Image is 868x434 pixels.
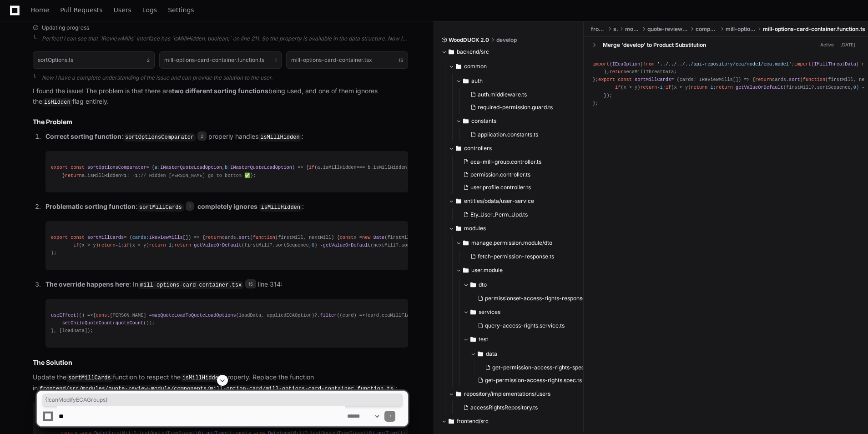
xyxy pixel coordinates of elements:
[42,74,408,81] div: Now I have a complete understanding of the issue and can provide the solution to the user.
[470,184,531,191] span: user.profile.controller.ts
[118,242,121,248] span: 1
[38,57,73,63] h1: sortOptions.ts
[485,295,601,302] span: permissionset-access-rights-response.dto.ts
[463,278,599,292] button: dto
[33,372,408,394] p: Update the function to respect the property. Replace the function in :
[794,61,811,67] span: import
[456,236,591,250] button: manage.permission.module/dto
[45,279,408,290] p: : In line 314:
[463,116,469,126] svg: Directory
[640,85,657,90] span: return
[33,358,408,367] h2: The Solution
[312,242,314,248] span: 0
[470,334,476,345] svg: Directory
[45,280,129,288] strong: The override happens here
[470,279,476,290] svg: Directory
[467,128,579,141] button: application.constants.ts
[51,235,68,240] span: export
[463,76,469,86] svg: Directory
[116,320,144,326] span: quoteCount
[618,77,632,82] span: const
[478,253,554,260] span: fetch-permission-response.ts
[230,165,292,170] span: IMasterQuoteLoadOption
[87,173,121,178] span: isMillHidden
[197,202,257,210] strong: completely ignores
[593,61,859,107] div: { } ; { } ; { getValueOrDefault } ; { } ; = ( ) => { : = { : , : , : , : appliedECAOption ? appli...
[160,165,222,170] span: IMasterQuoteLoadOption
[657,61,792,67] span: '../../../../api-repository/eca/model/eca.model'
[45,202,408,212] p: : :
[479,281,487,288] span: dto
[471,117,496,125] span: constants
[132,235,188,240] span: : []
[818,40,837,49] span: Active
[135,173,138,178] span: 1
[362,235,370,240] span: new
[470,158,541,166] span: eca-mill-group.controller.ts
[492,364,609,371] span: get-permission-access-rights-spec.data.json
[275,56,277,64] span: 1
[853,85,856,90] span: 0
[172,87,268,95] strong: two different sorting functions
[449,141,584,156] button: controllers
[340,313,365,318] span: ( ) =>
[803,77,825,82] span: function
[286,51,408,69] button: mill-options-card-container.tsx15
[323,242,371,248] span: getValueOrDefault
[51,165,68,170] span: export
[635,77,671,82] span: sortMillCards
[239,235,250,240] span: sort
[373,235,385,240] span: Date
[449,46,454,57] svg: Directory
[73,242,79,248] span: if
[42,35,408,42] div: Perfect! I can see that `IReviewMills` interface has `isMillHidden: boolean;` on line 211. So the...
[132,235,146,240] span: cards
[309,165,314,170] span: if
[87,165,146,170] span: sortOptionsComparator
[449,36,489,44] span: WoodDUCK 2.0
[149,235,183,240] span: IReviewMills
[449,59,584,74] button: common
[456,263,591,278] button: user.module
[470,171,530,178] span: permission.controller.ts
[478,348,483,359] svg: Directory
[66,374,113,382] code: sortMillCards
[291,57,372,63] h1: mill-options-card-container.tsx
[470,211,528,218] span: Ety_User_Perm_Upd.ts
[194,242,242,248] span: getValueOrDefault
[593,61,610,67] span: import
[643,61,655,67] span: from
[680,77,738,82] span: cards: IReviewMills[]
[591,25,606,33] span: frontend
[486,350,497,358] span: data
[168,7,194,13] span: Settings
[197,131,207,141] span: 2
[459,181,579,194] button: user.profile.controller.ts
[42,98,72,106] code: isHidden
[65,173,82,178] span: return
[373,165,407,170] span: isMillHidden
[323,165,357,170] span: isMillHidden
[463,332,599,347] button: test
[625,25,640,33] span: modules
[464,197,534,205] span: entities/odata/user-service
[598,77,615,82] span: export
[613,25,618,33] span: src
[456,143,461,154] svg: Directory
[42,24,89,31] span: Updating progress
[474,292,601,305] button: permissionset-access-rights-response.dto.ts
[612,61,641,67] span: IEcaOption
[615,85,621,90] span: if
[51,313,76,318] span: useEffect
[45,131,408,142] p: : properly handles :
[33,117,408,126] h2: The Problem
[660,85,663,90] span: 1
[456,74,584,88] button: auth
[474,319,593,332] button: query-access-rights.service.ts
[159,51,281,69] button: mill-options-card-container.function.ts1
[449,194,584,208] button: entities/odata/user-service
[696,25,718,33] span: components
[603,41,706,49] div: Merge 'develop' to Product Substitution
[343,313,354,318] span: card
[481,361,608,374] button: get-permission-access-rights-spec.data.json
